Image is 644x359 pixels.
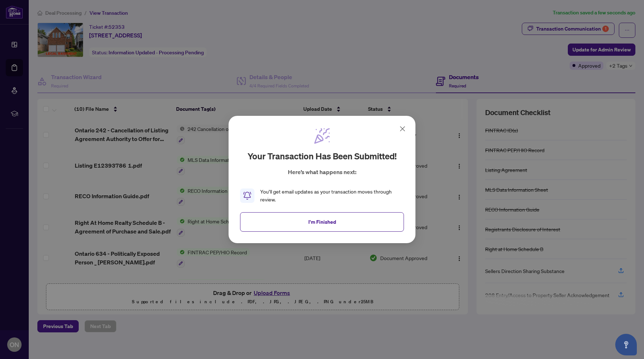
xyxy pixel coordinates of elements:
button: Open asap [615,334,637,355]
p: Here’s what happens next: [288,168,356,176]
button: I'm Finished [240,212,404,232]
h2: Your transaction has been submitted! [248,150,397,162]
div: You’ll get email updates as your transaction moves through review. [260,188,404,204]
span: I'm Finished [308,216,336,228]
